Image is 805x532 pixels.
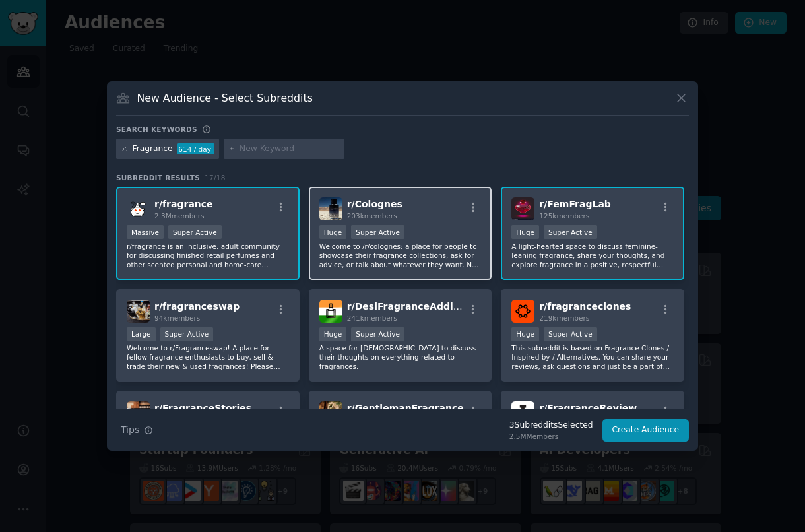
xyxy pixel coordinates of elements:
[511,343,674,371] p: This subreddit is based on Fragrance Clones / Inspired by / Alternatives. You can share your revi...
[539,212,589,220] span: 125k members
[127,343,289,371] p: Welcome to r/Fragranceswap! A place for fellow fragrance enthusiasts to buy, sell & trade their n...
[154,212,205,220] span: 2.3M members
[154,314,200,322] span: 94k members
[160,327,214,341] div: Super Active
[127,401,150,424] img: FragranceStories
[511,401,534,424] img: FragranceReview
[544,225,597,239] div: Super Active
[511,300,534,323] img: fragranceclones
[319,343,482,371] p: A space for [DEMOGRAPHIC_DATA] to discuss their thoughts on everything related to fragrances.
[121,423,139,437] span: Tips
[319,242,482,269] p: Welcome to /r/colognes: a place for people to showcase their fragrance collections, ask for advic...
[539,314,589,322] span: 219k members
[168,225,222,239] div: Super Active
[511,197,534,220] img: FemFragLab
[347,212,397,220] span: 203k members
[351,327,404,341] div: Super Active
[127,242,289,269] p: r/fragrance is an inclusive, adult community for discussing finished retail perfumes and other sc...
[127,300,150,323] img: fragranceswap
[133,143,173,155] div: Fragrance
[347,314,397,322] span: 241k members
[154,403,251,413] span: r/ FragranceStories
[127,197,150,220] img: fragrance
[511,242,674,269] p: A light-hearted space to discuss feminine-leaning fragrance, share your thoughts, and explore fra...
[127,225,164,239] div: Massive
[509,420,593,432] div: 3 Subreddit s Selected
[539,199,611,209] span: r/ FemFragLab
[154,301,240,312] span: r/ fragranceswap
[511,327,539,341] div: Huge
[127,327,156,341] div: Large
[116,125,197,134] h3: Search keywords
[347,301,468,312] span: r/ DesiFragranceAddicts
[319,300,342,323] img: DesiFragranceAddicts
[539,301,631,312] span: r/ fragranceclones
[347,403,464,413] span: r/ GentlemanFragrance
[116,418,158,442] button: Tips
[602,419,690,442] button: Create Audience
[539,403,637,413] span: r/ FragranceReview
[177,143,214,155] div: 614 / day
[319,327,347,341] div: Huge
[116,173,200,182] span: Subreddit Results
[544,327,597,341] div: Super Active
[319,197,342,220] img: Colognes
[240,143,340,155] input: New Keyword
[351,225,404,239] div: Super Active
[347,199,402,209] span: r/ Colognes
[319,225,347,239] div: Huge
[154,199,213,209] span: r/ fragrance
[509,432,593,441] div: 2.5M Members
[137,91,313,105] h3: New Audience - Select Subreddits
[319,401,342,424] img: GentlemanFragrance
[205,174,226,182] span: 17 / 18
[511,225,539,239] div: Huge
